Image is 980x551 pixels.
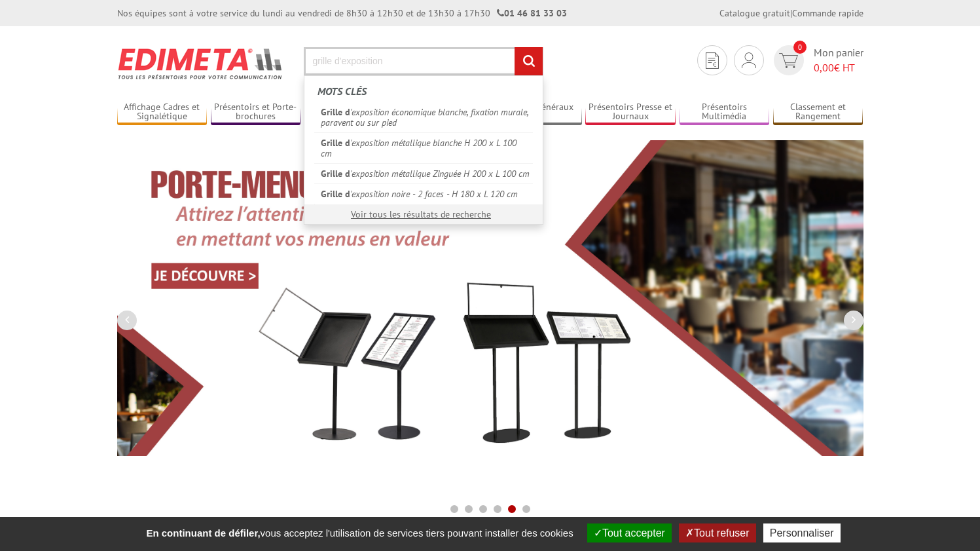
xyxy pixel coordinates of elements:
[814,61,834,74] span: 0,00
[814,60,863,75] span: € HT
[117,7,567,20] div: Nos équipes sont à votre service du lundi au vendredi de 8h30 à 12h30 et de 13h30 à 17h30
[719,7,863,20] div: |
[793,41,807,54] span: 0
[139,527,579,539] span: vous acceptez l'utilisation de services tiers pouvant installer des cookies
[497,7,567,19] strong: 01 46 81 33 03
[771,45,863,75] a: devis rapide 0 Mon panier 0,00€ HT
[314,163,533,183] a: Grille d'exposition métallique Zinguée H 200 x L 100 cm
[779,53,798,68] img: devis rapide
[763,523,841,542] button: Personnaliser (fenêtre modale)
[146,527,260,539] strong: En continuant de défiler,
[515,47,543,75] input: rechercher
[587,523,672,542] button: Tout accepter
[318,85,367,98] span: Mots clés
[706,52,719,69] img: devis rapide
[321,168,350,180] em: Grille d
[792,7,863,19] a: Commande rapide
[773,102,863,123] a: Classement et Rangement
[211,102,301,123] a: Présentoirs et Porte-brochures
[314,183,533,204] a: Grille d'exposition noire - 2 faces - H 180 x L 120 cm
[117,39,284,88] img: Présentoir, panneau, stand - Edimeta - PLV, affichage, mobilier bureau, entreprise
[314,102,533,132] a: Grille d'exposition économique blanche, fixation murale, paravent ou sur pied
[304,47,543,75] input: Rechercher un produit ou une référence...
[680,102,770,123] a: Présentoirs Multimédia
[321,188,350,200] em: Grille d
[742,52,756,68] img: devis rapide
[314,132,533,163] a: Grille d'exposition métallique blanche H 200 x L 100 cm
[814,45,863,75] span: Mon panier
[304,75,543,225] div: Rechercher un produit ou une référence...
[719,7,790,19] a: Catalogue gratuit
[351,208,491,220] a: Voir tous les résultats de recherche
[117,102,208,123] a: Affichage Cadres et Signalétique
[321,137,350,149] em: Grille d
[321,106,350,118] em: Grille d
[679,523,755,542] button: Tout refuser
[585,102,676,123] a: Présentoirs Presse et Journaux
